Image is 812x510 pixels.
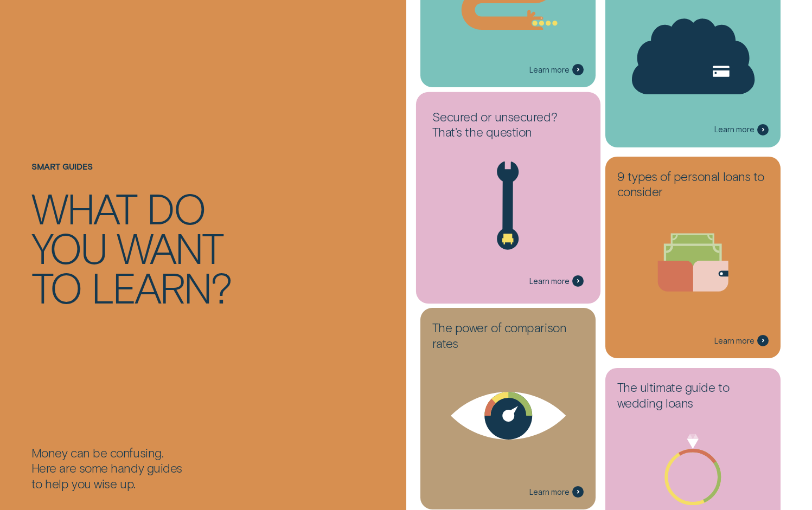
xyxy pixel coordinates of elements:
[91,267,231,307] div: learn?
[529,65,570,75] span: Learn more
[31,445,401,491] div: Money can be confusing. Here are some handy guides to help you wise up.
[605,157,781,358] a: 9 types of personal loans to considerLearn more
[420,97,596,299] a: Secured or unsecured? That's the questionLearn more
[617,379,769,415] h3: The ultimate guide to wedding loans
[529,276,570,286] span: Learn more
[617,169,769,204] h3: 9 types of personal loans to consider
[117,228,223,267] div: want
[31,162,401,188] h1: Smart guides
[146,188,204,228] div: do
[31,188,245,307] h4: What do you want to learn?
[31,267,81,307] div: to
[714,336,755,346] span: Learn more
[529,487,570,497] span: Learn more
[432,109,584,145] h3: Secured or unsecured? That's the question
[31,188,137,228] div: What
[432,320,584,356] h3: The power of comparison rates
[420,308,596,509] a: The power of comparison ratesLearn more
[31,228,106,267] div: you
[714,125,755,134] span: Learn more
